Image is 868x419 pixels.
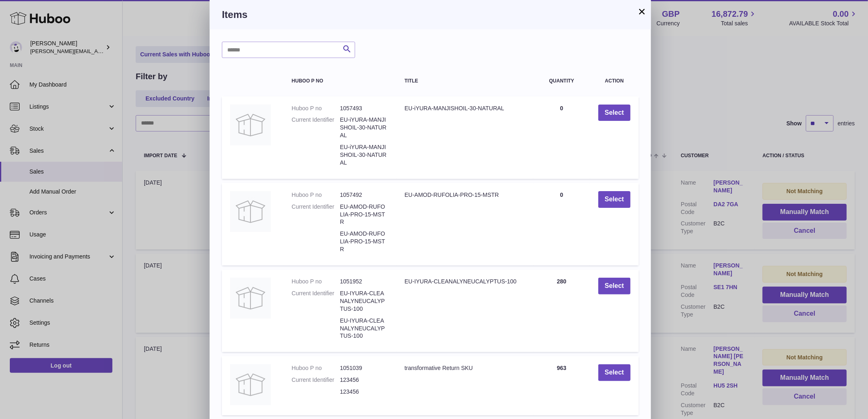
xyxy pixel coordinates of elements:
[292,290,340,313] dt: Current Identifier
[340,116,388,139] dd: EU-iYURA-MANJISHOIL-30-NATURAL
[533,183,590,265] td: 0
[340,230,388,253] dd: EU-AMOD-RUFOLIA-PRO-15-MSTR
[533,270,590,352] td: 280
[340,203,388,226] dd: EU-AMOD-RUFOLIA-PRO-15-MSTR
[292,376,340,384] dt: Current Identifier
[340,191,388,199] dd: 1057492
[292,191,340,199] dt: Huboo P no
[405,364,525,372] div: transformative Return SKU
[292,116,340,139] dt: Current Identifier
[284,70,396,92] th: Huboo P no
[396,70,533,92] th: Title
[590,70,639,92] th: Action
[533,356,590,415] td: 963
[340,105,388,112] dd: 1057493
[292,203,340,226] dt: Current Identifier
[340,278,388,285] dd: 1051952
[533,96,590,179] td: 0
[292,364,340,372] dt: Huboo P no
[598,278,631,294] button: Select
[598,105,631,121] button: Select
[230,364,271,405] img: transformative Return SKU
[405,278,525,285] div: EU-IYURA-CLEANALYNEUCALYPTUS-100
[230,278,271,319] img: EU-IYURA-CLEANALYNEUCALYPTUS-100
[405,191,525,199] div: EU-AMOD-RUFOLIA-PRO-15-MSTR
[340,143,388,167] dd: EU-iYURA-MANJISHOIL-30-NATURAL
[533,70,590,92] th: Quantity
[637,7,647,16] button: ×
[340,290,388,313] dd: EU-IYURA-CLEANALYNEUCALYPTUS-100
[340,364,388,372] dd: 1051039
[222,8,639,21] h3: Items
[230,105,271,145] img: EU-iYURA-MANJISHOIL-30-NATURAL
[598,364,631,381] button: Select
[292,105,340,112] dt: Huboo P no
[292,278,340,285] dt: Huboo P no
[405,105,525,112] div: EU-iYURA-MANJISHOIL-30-NATURAL
[230,191,271,232] img: EU-AMOD-RUFOLIA-PRO-15-MSTR
[340,388,388,396] dd: 123456
[340,376,388,384] dd: 123456
[340,317,388,340] dd: EU-IYURA-CLEANALYNEUCALYPTUS-100
[598,191,631,208] button: Select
